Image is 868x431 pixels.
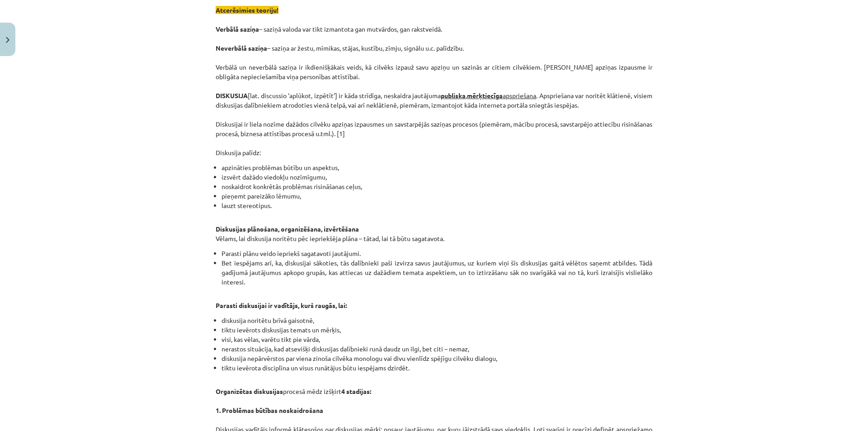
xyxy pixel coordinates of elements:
[222,249,652,258] li: Parasti plānu veido iepriekš sagatavoti jautājumi.
[222,258,652,287] li: Bet iespējams arī, ka, diskusijai sākoties, tās dalībnieki paši izvirza savus jautājumus, uz kuri...
[467,91,536,99] u: apspriešana
[341,387,371,395] strong: 4 stadijas:
[467,91,503,99] strong: mērķtiecīga
[441,91,466,99] strong: publiska
[216,91,248,99] strong: DISKUSIJA
[216,387,283,395] strong: Organizētas diskusijas
[222,172,652,182] li: izsvērt dažādo viedokļu nozīmīgumu,
[222,163,652,172] li: apzināties problēmas būtību un aspektus,
[222,182,652,191] li: noskaidrot konkrētās problēmas risināšanas ceļus,
[222,344,652,354] li: nerastos situācija, kad atsevišķi diskusijas dalībnieki runā daudz un ilgi, bet citi – nemaz,
[222,201,652,210] li: lauzt stereotipus.
[216,25,259,33] strong: Verbālā saziņa
[216,6,278,14] span: Atcerēsimies teoriju!
[222,191,652,201] li: pieņemt pareizāko lēmumu,
[216,225,359,233] strong: Diskusijas plānošana, organizēšana, izvērtēšana
[222,363,652,373] li: tiktu ievērota disciplīna un visus runātājus būtu iespējams dzirdēt.
[216,301,347,309] strong: Parasti diskusijai ir vadītājs, kurš raugās, lai:
[216,406,323,414] strong: 1. Problēmas būtības noskaidrošana
[222,354,652,363] li: diskusija nepārvērstos par viena zinoša cilvēka monologu vai divu vienlīdz spējīgu cilvēku dialogu,
[222,335,652,344] li: visi, kas vēlas, varētu tikt pie vārda,
[222,325,652,335] li: tiktu ievērots diskusijas temats un mērķis,
[216,215,652,243] p: Vēlams, lai diskusija noritētu pēc iepriekšēja plāna – tātad, lai tā būtu sagatavota.
[6,37,9,43] img: icon-close-lesson-0947bae3869378f0d4975bcd49f059093ad1ed9edebbc8119c70593378902aed.svg
[222,316,652,325] li: diskusija noritētu brīvā gaisotnē,
[216,44,267,52] strong: Neverbālā saziņa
